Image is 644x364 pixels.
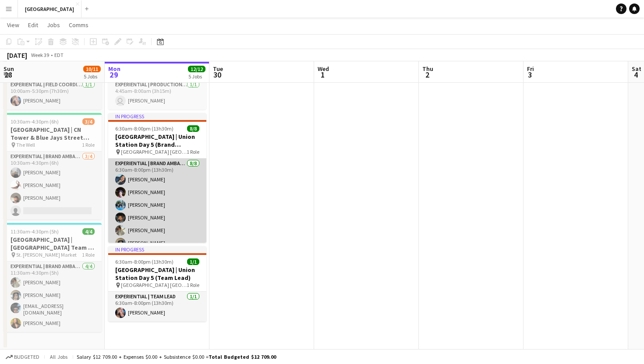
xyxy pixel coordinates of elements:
span: 1 Role [82,251,95,258]
span: Budgeted [14,354,39,360]
span: 3 [526,70,534,80]
a: View [4,19,23,31]
div: In progress [108,113,206,120]
span: Tue [213,65,223,73]
span: View [7,21,19,29]
span: Total Budgeted $12 709.00 [209,353,276,360]
a: Comms [65,19,92,31]
app-card-role: Experiential | Brand Ambassador3/410:30am-4:30pm (6h)[PERSON_NAME][PERSON_NAME][PERSON_NAME] [4,152,102,219]
div: 5 Jobs [188,73,205,80]
button: [GEOGRAPHIC_DATA] [18,0,81,18]
span: Thu [422,65,433,73]
span: 4 [630,70,641,80]
a: Edit [25,19,42,31]
app-card-role: Experiential | Field Coordinator1/110:00am-5:30pm (7h30m)[PERSON_NAME] [4,80,102,110]
span: 8/8 [187,125,199,132]
span: Sat [632,65,641,73]
div: [DATE] [7,51,27,60]
span: Comms [69,21,88,29]
app-job-card: In progress6:30am-8:00pm (13h30m)8/8[GEOGRAPHIC_DATA] | Union Station Day 5 (Brand Ambassadors) [... [108,113,206,243]
span: Edit [28,21,38,29]
span: Week 39 [29,52,51,58]
span: Fri [527,65,534,73]
span: 1/1 [187,258,199,265]
app-job-card: 10:30am-4:30pm (6h)3/4[GEOGRAPHIC_DATA] | CN Tower & Blue Jays Street Team | Day 4 (Brand Ambassa... [4,113,102,219]
span: 1 [316,70,329,80]
h3: [GEOGRAPHIC_DATA] | [GEOGRAPHIC_DATA] Team | Day 4 (Brand Ambassadors) [4,236,102,251]
span: [GEOGRAPHIC_DATA] [GEOGRAPHIC_DATA] [121,148,187,155]
span: St. [PERSON_NAME] Market [16,251,77,258]
app-card-role: Experiential | Team Lead1/16:30am-8:00pm (13h30m)[PERSON_NAME] [108,292,206,322]
span: 2 [421,70,433,80]
h3: [GEOGRAPHIC_DATA] | CN Tower & Blue Jays Street Team | Day 4 (Brand Ambassadors) [4,126,102,141]
h3: [GEOGRAPHIC_DATA] | Union Station Day 5 (Brand Ambassadors) [108,133,206,148]
h3: [GEOGRAPHIC_DATA] | Union Station Day 5 (Team Lead) [108,266,206,282]
span: 12/12 [188,66,205,72]
span: Jobs [47,21,60,29]
span: 30 [212,70,223,80]
span: The Well [16,141,35,148]
button: Budgeted [4,352,41,362]
app-job-card: 11:30am-4:30pm (5h)4/4[GEOGRAPHIC_DATA] | [GEOGRAPHIC_DATA] Team | Day 4 (Brand Ambassadors) St. ... [4,223,102,332]
span: All jobs [48,353,69,360]
span: 1 Role [187,148,199,155]
span: 1 Role [187,282,199,288]
div: Salary $12 709.00 + Expenses $0.00 + Subsistence $0.00 = [77,353,276,360]
span: 11:30am-4:30pm (5h) [11,228,59,235]
span: 3/4 [82,118,95,125]
a: Jobs [43,19,64,31]
span: 6:30am-8:00pm (13h30m) [115,258,173,265]
span: 4/4 [82,228,95,235]
app-job-card: In progress6:30am-8:00pm (13h30m)1/1[GEOGRAPHIC_DATA] | Union Station Day 5 (Team Lead) [GEOGRAPH... [108,246,206,322]
div: In progress [108,246,206,253]
span: Mon [108,65,120,73]
div: 5 Jobs [84,73,100,80]
span: 28 [2,70,14,80]
span: 29 [107,70,120,80]
div: EDT [54,52,64,58]
span: 10/11 [83,66,101,72]
app-card-role: Experiential | Production Assistant1/14:45am-8:00am (3h15m) [PERSON_NAME] [108,80,206,110]
span: Wed [318,65,329,73]
span: 6:30am-8:00pm (13h30m) [115,125,173,132]
span: 10:30am-4:30pm (6h) [11,118,59,125]
span: Sun [4,65,14,73]
app-card-role: Experiential | Brand Ambassador4/411:30am-4:30pm (5h)[PERSON_NAME][PERSON_NAME][EMAIL_ADDRESS][DO... [4,262,102,332]
span: [GEOGRAPHIC_DATA] [GEOGRAPHIC_DATA] [121,282,187,288]
app-card-role: Experiential | Brand Ambassador8/86:30am-8:00pm (13h30m)[PERSON_NAME][PERSON_NAME][PERSON_NAME][P... [108,159,206,277]
span: 1 Role [82,141,95,148]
